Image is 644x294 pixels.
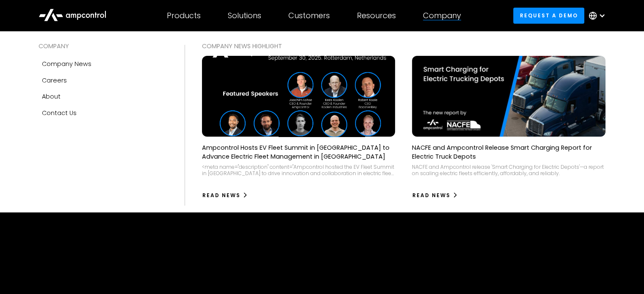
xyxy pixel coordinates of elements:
[42,76,67,85] div: Careers
[167,11,201,20] div: Products
[228,11,261,20] div: Solutions
[42,59,91,69] div: Company news
[412,189,458,202] a: Read News
[357,11,396,20] div: Resources
[202,41,605,51] div: COMPANY NEWS Highlight
[202,189,248,202] a: Read News
[42,108,77,118] div: Contact Us
[288,11,330,20] div: Customers
[39,56,168,72] a: Company news
[39,72,168,88] a: Careers
[412,143,605,160] p: NACFE and Ampcontrol Release Smart Charging Report for Electric Truck Depots
[39,41,168,51] div: COMPANY
[202,164,395,177] div: <meta name="description" content="Ampcontrol hosted the EV Fleet Summit in [GEOGRAPHIC_DATA] to d...
[423,11,461,20] div: Company
[42,92,61,101] div: About
[39,88,168,104] a: About
[412,164,605,177] div: NACFE and Ampcontrol release 'Smart Charging for Electric Depots'—a report on scaling electric fl...
[202,143,395,160] p: Ampcontrol Hosts EV Fleet Summit in [GEOGRAPHIC_DATA] to Advance Electric Fleet Management in [GE...
[202,192,240,199] div: Read News
[412,192,451,199] div: Read News
[39,105,168,121] a: Contact Us
[513,8,584,23] a: Request a demo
